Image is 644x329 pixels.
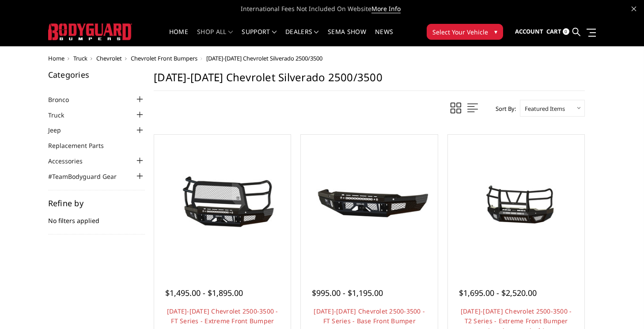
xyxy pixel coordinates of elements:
span: [DATE]-[DATE] Chevrolet Silverado 2500/3500 [206,54,322,62]
a: Truck [48,110,75,120]
a: Chevrolet Front Bumpers [131,54,197,62]
a: Accessories [48,156,94,166]
a: SEMA Show [328,29,366,46]
a: Jeep [48,125,72,135]
a: Chevrolet [96,54,122,62]
a: 2024-2025 Chevrolet 2500-3500 - FT Series - Base Front Bumper 2024-2025 Chevrolet 2500-3500 - FT ... [303,137,435,269]
a: Truck [73,54,87,62]
a: Home [48,54,64,62]
label: Sort By: [491,102,516,115]
a: Bronco [48,95,80,104]
a: Replacement Parts [48,141,115,150]
span: ▾ [494,27,497,36]
a: [DATE]-[DATE] Chevrolet 2500-3500 - FT Series - Base Front Bumper [314,307,425,325]
a: News [375,29,393,46]
h5: Categories [48,71,145,79]
div: No filters applied [48,199,145,234]
a: Support [242,29,277,46]
button: Select Your Vehicle [427,24,503,40]
a: Home [169,29,188,46]
a: 2024-2026 Chevrolet 2500-3500 - T2 Series - Extreme Front Bumper (receiver or winch) 2024-2026 Ch... [450,137,582,269]
a: 2024-2026 Chevrolet 2500-3500 - FT Series - Extreme Front Bumper 2024-2026 Chevrolet 2500-3500 - ... [156,137,288,269]
img: BODYGUARD BUMPERS [48,23,132,40]
span: $995.00 - $1,195.00 [312,287,383,298]
h1: [DATE]-[DATE] Chevrolet Silverado 2500/3500 [154,71,585,91]
span: $1,695.00 - $2,520.00 [459,287,537,298]
a: Account [515,20,543,44]
a: Cart 0 [546,20,569,44]
a: #TeamBodyguard Gear [48,172,128,181]
span: 0 [563,28,569,35]
span: Account [515,27,543,35]
span: Select Your Vehicle [432,27,488,37]
a: More Info [371,4,401,13]
span: Cart [546,27,561,35]
h5: Refine by [48,199,145,207]
a: shop all [197,29,233,46]
a: [DATE]-[DATE] Chevrolet 2500-3500 - FT Series - Extreme Front Bumper [167,307,278,325]
a: Dealers [285,29,319,46]
span: $1,495.00 - $1,895.00 [165,287,243,298]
